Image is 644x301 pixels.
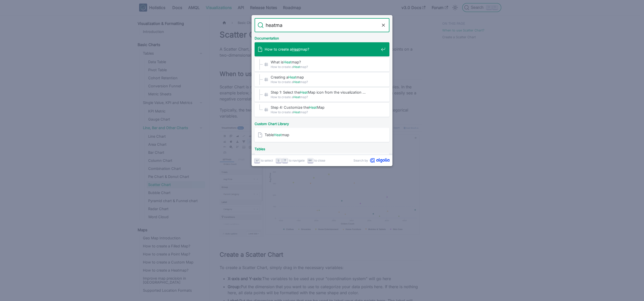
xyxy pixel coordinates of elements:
[265,47,379,52] span: How to create a map?
[254,118,390,128] div: Custom Chart Library
[300,90,308,94] mark: Heat
[264,18,380,32] input: Search docs
[380,22,386,28] button: Clear the query
[284,60,292,64] mark: Heat
[255,103,389,117] a: Step 4: Customize theHeatMap​How to create aHeatmap?
[293,65,300,69] mark: Heat
[254,32,390,42] div: Documentation
[271,110,379,115] span: How to create a map?
[277,159,280,162] svg: Arrow down
[271,95,379,99] span: How to create a map?
[271,60,379,64] span: What is map?​
[293,95,300,99] mark: Heat
[283,159,287,162] svg: Arrow up
[314,158,325,163] span: to close
[309,105,317,109] mark: Heat
[271,105,379,110] span: Step 4: Customize the Map​
[255,159,259,162] svg: Enter key
[261,158,273,163] span: to select
[370,158,389,163] svg: Algolia
[293,110,300,114] mark: Heat
[274,133,282,137] mark: Heat
[265,132,379,137] span: Table map
[271,90,379,95] span: Step 1: Select the Map icon from the visualization …
[271,80,379,84] span: How to create a map?
[271,75,379,80] span: Creating a map​
[255,128,389,142] a: TableHeatmap
[255,72,389,87] a: Creating aHeatmap​How to create aHeatmap?
[255,88,389,102] a: Step 1: Select theHeatMap icon from the visualization …How to create aHeatmap?
[292,47,300,51] mark: Heat
[254,143,390,153] div: Tables
[255,42,389,56] a: How to create aHeatmap?
[308,159,312,162] svg: Escape key
[255,153,389,167] a: When to use RetentionHeatmap​Cohort Retention
[288,75,296,79] mark: Heat
[255,57,389,71] a: What isHeatmap?​How to create aHeatmap?
[289,158,305,163] span: to navigate
[353,158,368,163] span: Search by
[293,80,300,84] mark: Heat
[353,158,389,163] a: Search byAlgolia
[271,64,379,69] span: How to create a map?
